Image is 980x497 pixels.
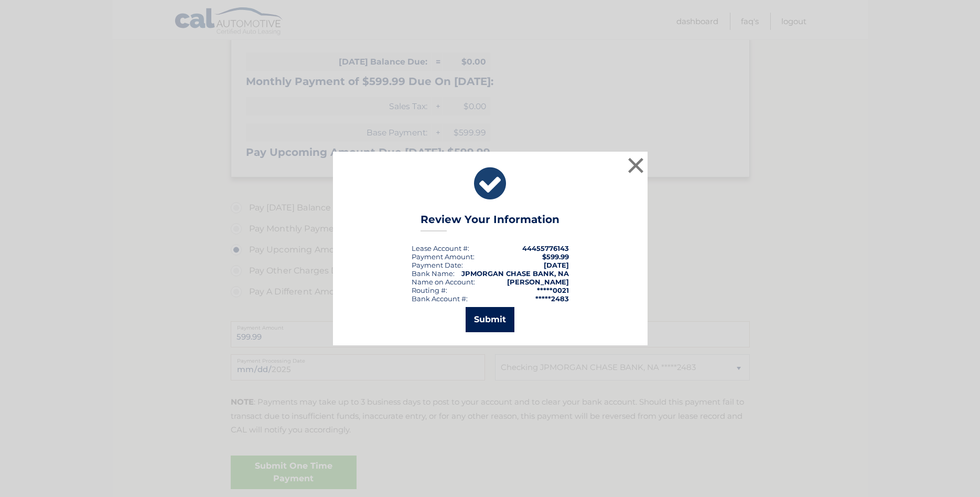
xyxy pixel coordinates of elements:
span: $599.99 [542,252,569,261]
strong: 44455776143 [522,244,569,252]
strong: JPMORGAN CHASE BANK, NA [461,269,569,278]
button: Submit [466,307,514,332]
div: Bank Name: [412,269,455,278]
div: Payment Amount: [412,252,475,261]
div: : [412,261,463,269]
div: Name on Account: [412,278,475,286]
button: × [626,155,647,176]
span: Payment Date [412,261,461,269]
div: Routing #: [412,286,447,294]
div: Bank Account #: [412,294,468,303]
h3: Review Your Information [421,213,559,231]
div: Lease Account #: [412,244,469,252]
strong: [PERSON_NAME] [507,278,569,286]
span: [DATE] [544,261,569,269]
